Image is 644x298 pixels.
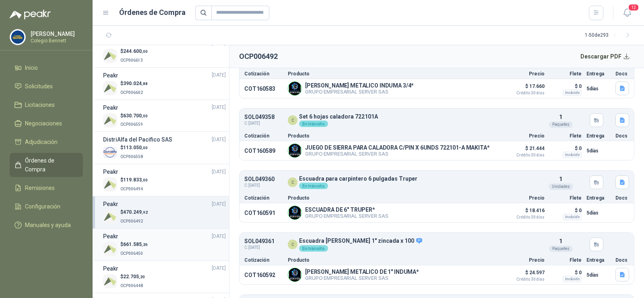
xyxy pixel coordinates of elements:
p: Flete [549,258,582,263]
span: 630.700 [123,113,148,119]
p: $ 0 [549,268,582,277]
p: $ 17.660 [504,81,545,95]
p: $ [120,208,148,216]
p: GRUPO EMPRESARIAL SERVER SAS [305,89,414,95]
span: ,00 [142,178,148,182]
p: $ [120,273,145,281]
p: 1 [559,113,562,121]
span: Órdenes de Compra [25,156,75,174]
span: OCP006602 [120,90,143,95]
p: Escuadra [PERSON_NAME] 1" zincada x 100 [299,238,423,245]
p: 1 [559,237,562,246]
a: Peakr[DATE] Company Logo$661.585,26OCP006450 [103,232,226,257]
p: SOL049358 [244,114,283,120]
a: Inicio [10,60,83,75]
p: Docs [615,71,629,76]
p: Docs [615,196,629,200]
span: 113.050 [123,145,148,150]
p: Entrega [586,71,611,76]
a: Peakr[DATE] Company Logo$244.600,00OCP006613 [103,39,226,64]
p: COT160592 [244,272,283,278]
p: Flete [549,71,582,76]
img: Company Logo [103,177,117,192]
div: 1 - 50 de 293 [585,29,634,42]
span: 390.024 [123,81,148,86]
a: Solicitudes [10,79,83,94]
p: $ 21.444 [504,144,545,157]
p: Precio [504,258,545,263]
p: SOL049360 [244,176,283,182]
p: Entrega [586,133,611,138]
a: Peakr[DATE] Company Logo$119.833,00OCP006494 [103,167,226,193]
p: Entrega [586,258,611,263]
span: ,92 [142,210,148,215]
p: [PERSON_NAME] METALICO INDUMA 3/4* [305,82,414,89]
a: Peakr[DATE] Company Logo$22.705,20OCP006448 [103,264,226,290]
span: ,00 [142,146,148,150]
h3: Peakr [103,167,118,176]
img: Company Logo [103,274,117,288]
h3: Peakr [103,264,118,273]
img: Company Logo [103,81,117,95]
img: Company Logo [288,206,301,219]
p: JUEGO DE SIERRA PARA CALADORA C/PIN X 6UNDS 722101-A MAKITA* [305,144,490,151]
a: Peakr[DATE] Company Logo$390.024,88OCP006602 [103,71,226,96]
div: Unidades [549,183,573,190]
span: C: [DATE] [244,120,283,127]
img: Company Logo [10,29,25,45]
span: Crédito 30 días [504,215,545,219]
p: Producto [288,196,500,200]
span: ,00 [142,114,148,118]
span: OCP006558 [120,154,143,159]
div: Paquetes [549,121,573,128]
span: [DATE] [212,200,226,208]
p: [PERSON_NAME] METALICO DE 1" INDUMA* [305,269,419,275]
span: 470.249 [123,209,148,215]
p: Set 6 hojas caladora 722101A [299,114,378,120]
img: Company Logo [103,49,117,63]
p: $ [120,80,148,88]
div: Incluido [563,152,582,158]
a: Negociaciones [10,116,83,131]
h3: Peakr [103,103,118,112]
a: Peakr[DATE] Company Logo$470.249,92OCP006492 [103,200,226,225]
span: 119.833 [123,177,148,183]
h2: OCP006492 [239,51,278,62]
span: [DATE] [212,71,226,79]
span: ,00 [142,49,148,54]
a: Adjudicación [10,134,83,150]
span: OCP006448 [120,283,143,288]
span: [DATE] [212,233,226,240]
div: Paquetes [549,246,573,252]
a: DistriAlfa del Pacifico SAS[DATE] Company Logo$113.050,00OCP006558 [103,135,226,160]
p: Producto [288,258,500,263]
p: COT160591 [244,210,283,216]
span: Remisiones [25,183,55,192]
p: SOL049361 [244,238,283,244]
span: ,26 [142,242,148,247]
p: Cotización [244,133,283,138]
p: $ 0 [549,206,582,215]
span: Crédito 30 días [504,91,545,95]
p: Cotización [244,71,283,76]
img: Company Logo [288,268,301,281]
img: Company Logo [103,145,117,159]
span: [DATE] [212,168,226,176]
a: Remisiones [10,180,83,196]
p: $ 0 [549,144,582,153]
p: GRUPO EMPRESARIAL SERVER SAS [305,275,419,281]
span: ,88 [142,81,148,86]
span: Inicio [25,63,38,72]
img: Company Logo [103,113,117,127]
span: Licitaciones [25,100,55,109]
span: [DATE] [212,265,226,272]
img: Logo peakr [10,10,51,19]
p: $ [120,48,148,55]
p: Cotización [244,258,283,263]
p: Precio [504,196,545,200]
h3: Peakr [103,200,118,208]
p: 5 días [586,146,611,156]
span: Crédito 30 días [504,153,545,157]
div: C [288,177,297,187]
span: Adjudicación [25,138,58,146]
